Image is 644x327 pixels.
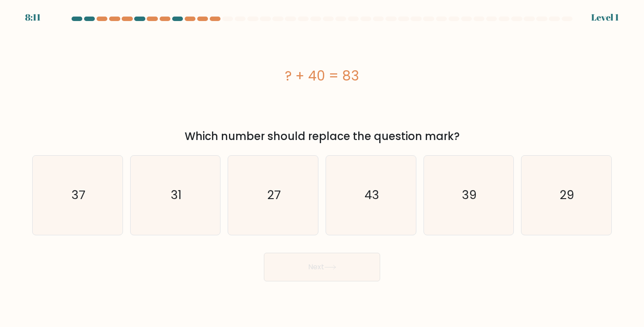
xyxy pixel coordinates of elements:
[267,187,280,204] text: 27
[264,253,380,281] button: Next
[72,187,85,204] text: 37
[38,128,606,144] div: Which number should replace the question mark?
[364,187,379,204] text: 43
[25,11,41,24] div: 8:11
[560,187,574,204] text: 29
[32,66,612,86] div: ? + 40 = 83
[171,187,182,204] text: 31
[462,187,477,204] text: 39
[591,11,619,24] div: Level 1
